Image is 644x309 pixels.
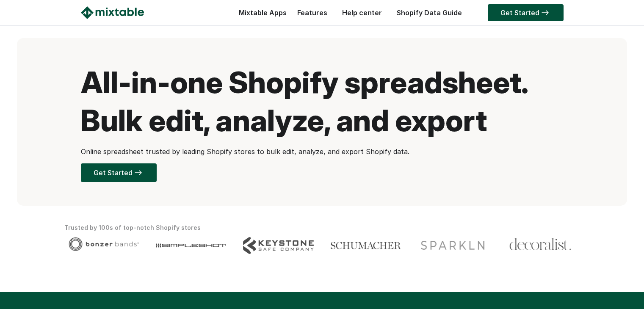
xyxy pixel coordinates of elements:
[293,8,332,17] a: Features
[338,8,386,17] a: Help center
[64,223,580,233] div: Trusted by 100s of top-notch Shopify stores
[81,63,564,140] h1: All-in-one Shopify spreadsheet. Bulk edit, analyze, and export
[539,10,551,15] img: arrow-right.svg
[488,4,564,21] a: Get Started
[81,163,157,182] a: Get Started
[392,8,466,17] a: Shopify Data Guide
[81,146,564,157] p: Online spreadsheet trusted by leading Shopify stores to bulk edit, analyze, and export Shopify data.
[509,237,572,252] img: Client logo
[418,237,488,254] img: Client logo
[243,237,313,254] img: Client logo
[133,170,144,175] img: arrow-right.svg
[81,6,144,19] img: Mixtable logo
[331,237,401,254] img: Client logo
[69,237,139,251] img: Client logo
[235,6,287,23] div: Mixtable Apps
[156,237,226,254] img: Client logo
